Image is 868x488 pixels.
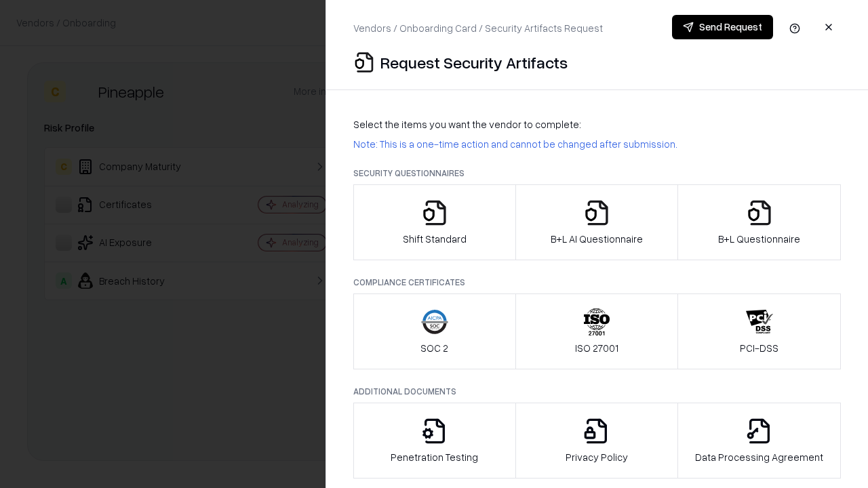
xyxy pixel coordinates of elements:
p: Penetration Testing [391,450,478,464]
p: Note: This is a one-time action and cannot be changed after submission. [353,137,841,151]
button: B+L Questionnaire [677,184,841,260]
p: Security Questionnaires [353,167,841,179]
p: PCI-DSS [740,341,778,355]
p: Privacy Policy [566,450,628,464]
button: ISO 27001 [515,293,679,369]
button: Penetration Testing [353,403,516,479]
p: Data Processing Agreement [695,450,823,464]
p: Shift Standard [403,232,467,246]
p: Vendors / Onboarding Card / Security Artifacts Request [353,21,603,35]
p: ISO 27001 [575,341,618,355]
button: Shift Standard [353,184,516,260]
p: B+L AI Questionnaire [551,232,643,246]
button: Data Processing Agreement [677,403,841,479]
p: Compliance Certificates [353,277,841,288]
p: Additional Documents [353,386,841,397]
p: Select the items you want the vendor to complete: [353,117,841,131]
p: B+L Questionnaire [718,232,800,246]
p: Request Security Artifacts [380,52,568,73]
button: Send Request [672,15,773,39]
button: SOC 2 [353,293,516,369]
button: PCI-DSS [677,293,841,369]
button: Privacy Policy [515,403,679,479]
button: B+L AI Questionnaire [515,184,679,260]
p: SOC 2 [420,341,448,355]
